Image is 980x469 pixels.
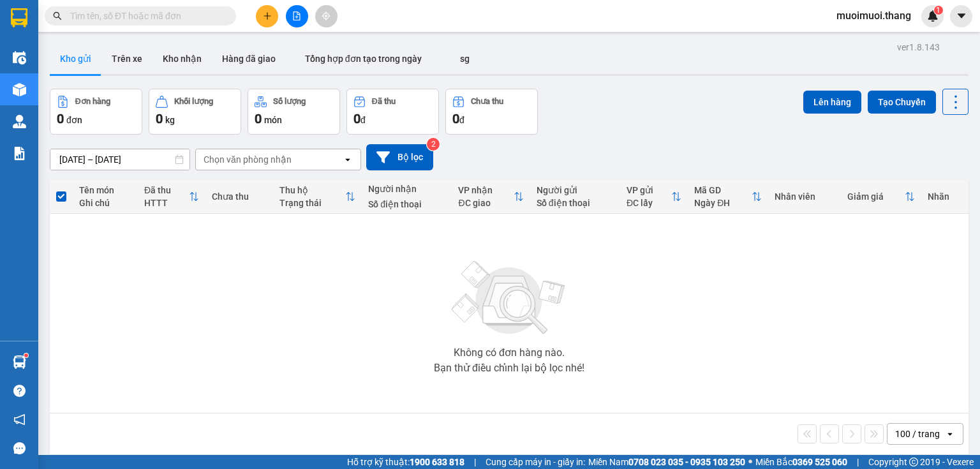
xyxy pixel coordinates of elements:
[792,457,847,467] strong: 0369 525 060
[775,191,835,202] div: Nhân viên
[588,455,745,469] span: Miền Nam
[66,115,82,125] span: đơn
[950,5,972,27] button: caret-down
[212,191,267,202] div: Chưa thu
[471,97,503,106] div: Chưa thu
[694,185,751,195] div: Mã GD
[101,43,152,74] button: Trên xe
[620,180,688,214] th: Toggle SortBy
[627,185,671,195] div: VP gửi
[868,91,936,114] button: Tạo Chuyến
[13,115,26,128] img: warehouse-icon
[458,198,513,208] div: ĐC giao
[255,111,262,126] span: 0
[366,144,433,170] button: Bộ lọc
[755,455,847,469] span: Miền Bắc
[144,198,189,208] div: HTTT
[174,97,213,106] div: Khối lượng
[70,9,221,23] input: Tìm tên, số ĐT hoặc mã đơn
[909,458,918,466] span: copyright
[273,97,306,106] div: Số lượng
[628,457,745,467] strong: 0708 023 035 - 0935 103 250
[204,153,292,166] div: Chọn văn phòng nhận
[138,180,205,214] th: Toggle SortBy
[368,199,445,209] div: Số điện thoại
[803,91,861,114] button: Lên hàng
[273,180,362,214] th: Toggle SortBy
[212,43,286,74] button: Hàng đã giao
[897,40,940,54] div: ver 1.8.143
[279,198,345,208] div: Trạng thái
[57,111,64,126] span: 0
[264,115,282,125] span: món
[353,111,360,126] span: 0
[286,5,308,27] button: file-add
[343,154,353,165] svg: open
[627,198,671,208] div: ĐC lấy
[445,89,538,135] button: Chưa thu0đ
[13,147,26,160] img: solution-icon
[279,185,345,195] div: Thu hộ
[13,51,26,64] img: warehouse-icon
[256,5,278,27] button: plus
[847,191,905,202] div: Giảm giá
[452,180,530,214] th: Toggle SortBy
[79,198,131,208] div: Ghi chú
[945,429,955,439] svg: open
[79,185,131,195] div: Tên món
[144,185,189,195] div: Đã thu
[537,185,614,195] div: Người gửi
[936,6,940,15] span: 1
[688,180,768,214] th: Toggle SortBy
[474,455,476,469] span: |
[458,185,513,195] div: VP nhận
[75,97,110,106] div: Đơn hàng
[50,43,101,74] button: Kho gửi
[841,180,922,214] th: Toggle SortBy
[857,455,859,469] span: |
[13,442,26,454] span: message
[305,54,422,64] span: Tổng hợp đơn tạo trong ngày
[50,89,142,135] button: Đơn hàng0đơn
[459,115,464,125] span: đ
[13,385,26,397] span: question-circle
[956,10,967,22] span: caret-down
[934,6,943,15] sup: 1
[434,363,584,373] div: Bạn thử điều chỉnh lại bộ lọc nhé!
[53,11,62,20] span: search
[292,11,301,20] span: file-add
[368,184,445,194] div: Người nhận
[454,348,565,358] div: Không có đơn hàng nào.
[927,10,939,22] img: icon-new-feature
[13,355,26,369] img: warehouse-icon
[445,253,573,343] img: svg+xml;base64,PHN2ZyBjbGFzcz0ibGlzdC1wbHVnX19zdmciIHhtbG5zPSJodHRwOi8vd3d3LnczLm9yZy8yMDAwL3N2Zy...
[322,11,330,20] span: aim
[13,413,26,426] span: notification
[165,115,175,125] span: kg
[537,198,614,208] div: Số điện thoại
[346,89,439,135] button: Đã thu0đ
[152,43,212,74] button: Kho nhận
[13,83,26,96] img: warehouse-icon
[826,8,921,24] span: muoimuoi.thang
[315,5,338,27] button: aim
[149,89,241,135] button: Khối lượng0kg
[360,115,366,125] span: đ
[156,111,163,126] span: 0
[11,8,27,27] img: logo-vxr
[748,459,752,465] span: ⚪️
[460,54,470,64] span: sg
[50,149,189,170] input: Select a date range.
[410,457,464,467] strong: 1900 633 818
[694,198,751,208] div: Ngày ĐH
[452,111,459,126] span: 0
[248,89,340,135] button: Số lượng0món
[347,455,464,469] span: Hỗ trợ kỹ thuật:
[24,354,28,357] sup: 1
[263,11,272,20] span: plus
[895,428,940,440] div: 100 / trang
[928,191,962,202] div: Nhãn
[427,138,440,151] sup: 2
[486,455,585,469] span: Cung cấp máy in - giấy in:
[372,97,396,106] div: Đã thu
